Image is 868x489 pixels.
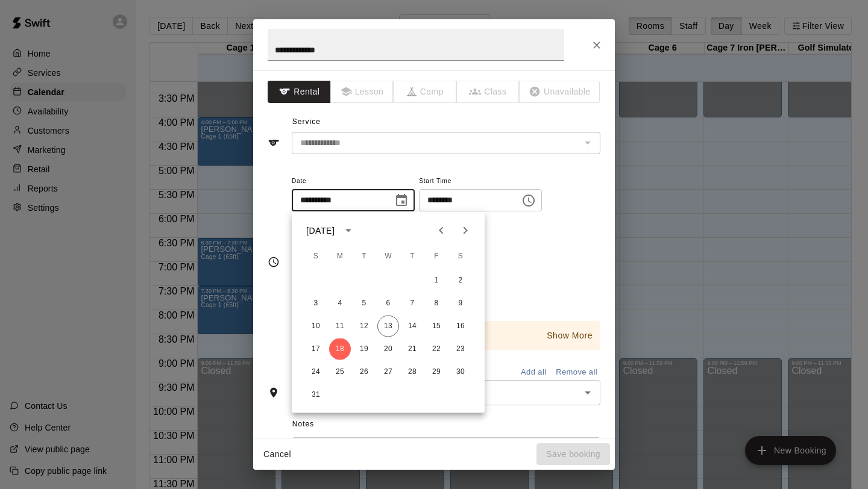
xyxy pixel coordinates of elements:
span: Date [292,173,415,190]
button: 31 [305,384,327,406]
span: Saturday [450,244,471,269]
button: Add all [514,363,553,382]
button: Choose time, selected time is 7:00 PM [517,188,541,213]
button: Rental [268,81,331,103]
button: 2 [450,270,471,291]
button: 7 [401,293,423,314]
span: Service [292,117,321,126]
button: Next month [453,219,477,243]
button: 28 [401,361,423,383]
button: 19 [353,338,375,360]
span: The type of an existing booking cannot be changed [331,81,394,103]
button: 8 [426,293,447,314]
span: Tuesday [353,244,375,269]
button: 5 [353,293,375,314]
button: 1 [426,270,447,291]
button: Cancel [258,443,297,466]
button: 3 [305,293,327,314]
div: [DATE] [306,224,335,237]
button: 26 [353,361,375,383]
p: Show More [547,329,593,342]
button: 22 [426,338,447,360]
span: Start Time [419,173,542,190]
button: 14 [401,316,423,337]
button: 16 [450,316,471,337]
span: The type of an existing booking cannot be changed [394,81,457,103]
button: Choose date, selected date is Aug 18, 2025 [389,188,414,213]
button: 27 [377,361,399,383]
button: 11 [329,316,351,337]
button: 17 [305,338,327,360]
button: calendar view is open, switch to year view [338,220,359,241]
span: Notes [292,415,600,434]
span: Thursday [401,244,423,269]
span: Friday [426,244,447,269]
svg: Service [268,137,280,149]
button: 13 [377,316,399,337]
button: 23 [450,338,471,360]
button: 25 [329,361,351,383]
button: Open [579,384,596,401]
button: 12 [353,316,375,337]
button: 6 [377,293,399,314]
span: The type of an existing booking cannot be changed [520,81,600,103]
button: 4 [329,293,351,314]
span: Sunday [305,244,327,269]
span: Wednesday [377,244,399,269]
button: 10 [305,316,327,337]
button: 15 [426,316,447,337]
span: Monday [329,244,351,269]
button: 30 [450,361,471,383]
button: 18 [329,338,351,360]
span: The type of an existing booking cannot be changed [457,81,520,103]
button: 24 [305,361,327,383]
svg: Timing [268,256,280,268]
div: The service of an existing booking cannot be changed [292,132,600,154]
svg: Rooms [268,387,280,399]
button: Close [586,34,608,56]
button: Show More [544,327,596,344]
button: 20 [377,338,399,360]
button: Remove all [553,363,600,382]
button: 21 [401,338,423,360]
button: 9 [450,293,471,314]
button: 29 [426,361,447,383]
button: Previous month [429,219,453,243]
